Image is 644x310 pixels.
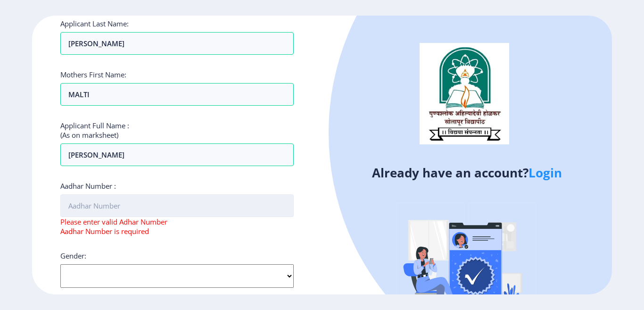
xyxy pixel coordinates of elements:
span: Aadhar Number is required [60,226,149,236]
label: Aadhar Number : [60,181,116,191]
label: Gender: [60,251,86,260]
span: Please enter valid Adhar Number [60,217,167,226]
h4: Already have an account? [329,165,605,180]
input: Last Name [60,83,294,106]
img: logo [420,43,509,144]
input: Aadhar Number [60,194,294,217]
label: Applicant Last Name: [60,19,129,28]
label: Mothers First Name: [60,70,126,79]
input: Last Name [60,32,294,55]
input: Full Name [60,143,294,166]
a: Login [528,164,562,181]
label: Applicant Full Name : (As on marksheet) [60,121,129,140]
